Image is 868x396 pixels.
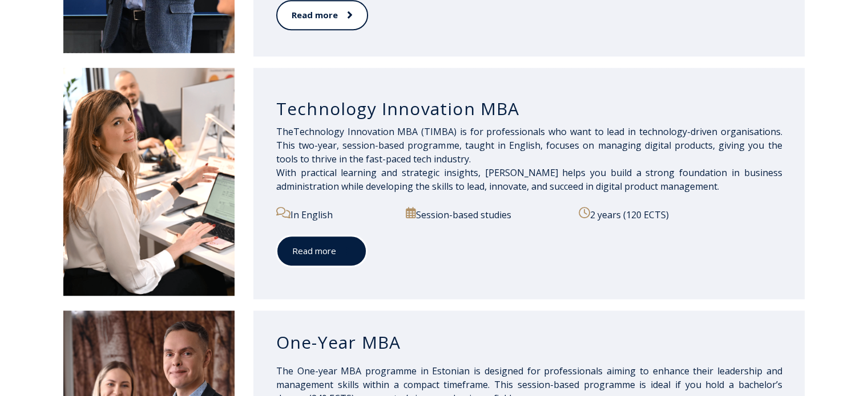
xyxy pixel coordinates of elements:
p: 2 years (120 ECTS) [579,207,782,222]
img: DSC_2558 [63,68,235,296]
h3: One-Year MBA [276,332,782,353]
a: Read more [276,235,367,267]
span: BA (TIMBA) is for profes [406,125,515,138]
span: Technology Innovation M [293,125,515,138]
p: Session-based studies [406,207,566,222]
span: sionals who want to lead in technology-driven organisations. This two-year, session-based program... [276,125,782,165]
span: The [276,125,293,138]
h3: Technology Innovation MBA [276,98,782,120]
span: With practical learning and strategic insights, [PERSON_NAME] helps you build a strong foundation... [276,166,782,193]
p: In English [276,207,393,222]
